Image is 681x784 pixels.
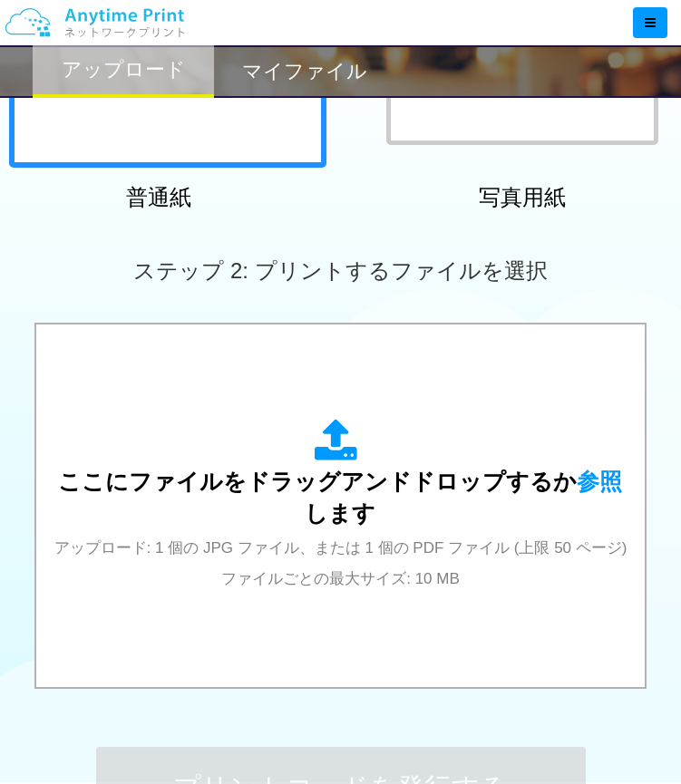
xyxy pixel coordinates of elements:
[133,258,547,283] span: ステップ 2: プリントするファイルを選択
[242,61,367,82] h2: マイファイル
[54,539,627,587] span: アップロード: 1 個の JPG ファイル、または 1 個の PDF ファイル (上限 50 ページ) ファイルごとの最大サイズ: 10 MB
[58,469,622,527] span: ここにファイルをドラッグアンドドロップするか します
[577,469,622,494] span: 参照
[62,59,186,81] h2: アップロード
[364,186,681,209] h2: 写真用紙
